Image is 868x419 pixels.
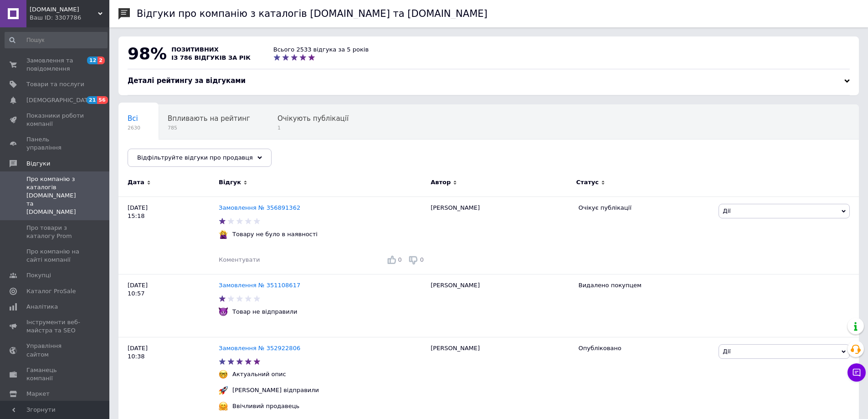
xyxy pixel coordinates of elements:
div: Ваш ID: 3307786 [30,14,109,22]
span: 2630 [128,124,140,131]
span: Маркет [26,390,50,398]
div: [DATE] 15:18 [118,197,219,274]
a: Замовлення № 351108617 [219,282,300,289]
div: Актуальний опис [230,370,288,378]
div: Коментувати [219,256,260,264]
span: Про компанію з каталогів [DOMAIN_NAME] та [DOMAIN_NAME] [26,175,84,217]
img: :nerd_face: [219,370,228,379]
span: Коментувати [219,256,260,263]
div: Товар не відправили [230,308,299,316]
span: Всі [128,114,138,123]
span: 2 [98,57,105,64]
div: Деталі рейтингу за відгуками [128,76,850,86]
span: із 786 відгуків за рік [171,54,251,61]
span: Деталі рейтингу за відгуками [128,77,246,85]
span: [DEMOGRAPHIC_DATA] [26,96,94,104]
span: Про компанію на сайті компанії [26,248,84,264]
span: Дії [723,348,730,355]
a: Замовлення № 352922806 [219,345,300,352]
div: [PERSON_NAME] [426,274,574,337]
span: Замовлення та повідомлення [26,57,84,73]
span: Товари та послуги [26,80,84,88]
span: 56 [97,96,108,104]
span: Інструменти веб-майстра та SEO [26,318,84,335]
span: Аналітика [26,303,58,311]
span: 0 [420,256,424,263]
div: Товару не було в наявності [230,230,320,238]
span: Показники роботи компанії [26,112,84,128]
span: Панель управління [26,135,84,152]
span: 98% [128,44,167,63]
span: 1 [277,124,349,131]
span: Каталог ProSale [26,287,76,295]
span: Відгуки [26,160,50,168]
div: Очікує публікації [578,204,712,212]
div: Ввічливий продавець [230,402,302,410]
div: Всього 2533 відгука за 5 років [273,46,369,54]
div: [PERSON_NAME] відправили [230,386,321,394]
img: :hugging_face: [219,402,228,411]
img: :rocket: [219,386,228,395]
span: Про товари з каталогу Prom [26,224,84,240]
span: Гаманець компанії [26,366,84,383]
div: Видалено покупцем [578,281,712,290]
span: Опубліковані без комен... [128,149,220,157]
button: Чат з покупцем [847,363,866,382]
span: позитивних [171,46,219,53]
span: Впливають на рейтинг [168,114,250,123]
img: :woman-gesturing-no: [219,230,228,239]
img: :imp: [219,307,228,316]
div: Опубліковано [578,344,712,352]
span: Дата [128,178,144,186]
span: Відфільтруйте відгуки про продавця [137,154,253,161]
span: Автор [431,178,451,186]
input: Пошук [5,32,108,48]
span: Дії [723,207,730,214]
div: [DATE] 10:57 [118,274,219,337]
a: Замовлення № 356891362 [219,204,300,211]
span: Управління сайтом [26,342,84,358]
span: 785 [168,124,250,131]
span: 0 [398,256,402,263]
span: Відгук [219,178,241,186]
span: Статус [576,178,599,186]
span: 12 [87,57,98,64]
span: 21 [87,96,97,104]
span: KOLOS.NET.UA [30,5,98,14]
span: Очікують публікації [277,114,349,123]
h1: Відгуки про компанію з каталогів [DOMAIN_NAME] та [DOMAIN_NAME] [137,8,488,19]
div: [PERSON_NAME] [426,197,574,274]
span: Покупці [26,271,51,279]
div: Опубліковані без коментаря [118,140,238,174]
